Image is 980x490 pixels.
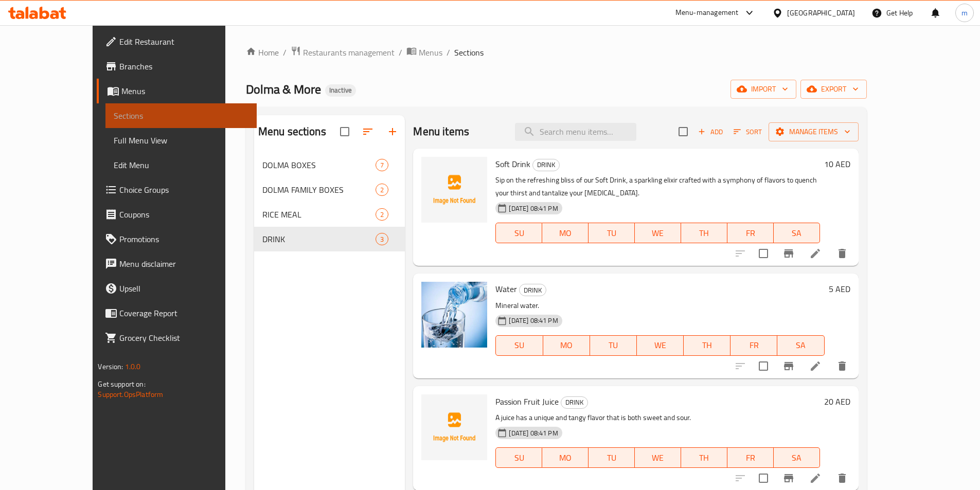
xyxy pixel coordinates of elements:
[561,396,587,408] span: DRINK
[684,335,730,356] button: TH
[769,122,859,141] button: Manage items
[681,223,727,243] button: TH
[355,119,380,144] span: Sort sections
[830,241,854,266] button: delete
[376,234,388,244] span: 3
[246,46,279,59] a: Home
[800,80,867,99] button: export
[734,126,762,138] span: Sort
[291,46,395,59] a: Restaurants management
[495,156,530,172] span: Soft Drink
[421,282,487,348] img: Water
[639,450,677,465] span: WE
[688,338,726,353] span: TH
[262,159,376,171] span: DOLMA BOXES
[639,226,677,241] span: WE
[119,282,248,295] span: Upsell
[753,355,774,377] span: Select to update
[421,157,487,223] img: Soft Drink
[637,335,684,356] button: WE
[809,247,822,260] a: Edit menu item
[776,354,801,378] button: Branch-specific-item
[635,223,681,243] button: WE
[495,281,517,297] span: Water
[500,226,538,241] span: SU
[262,208,376,221] span: RICE MEAL
[694,124,727,140] span: Add item
[119,184,248,196] span: Choice Groups
[685,450,723,465] span: TH
[421,394,487,460] img: Passion Fruit Juice
[454,46,484,59] span: Sections
[561,396,588,409] div: DRINK
[777,335,824,356] button: SA
[376,210,388,220] span: 2
[590,335,637,356] button: TU
[520,284,546,296] span: DRINK
[589,223,635,243] button: TU
[532,159,560,171] div: DRINK
[119,233,248,245] span: Promotions
[505,204,562,213] span: [DATE] 08:41 PM
[334,121,355,142] span: Select all sections
[533,159,559,171] span: DRINK
[542,447,589,468] button: MO
[730,335,777,356] button: FR
[258,124,326,139] h2: Menu sections
[413,124,469,139] h2: Menu items
[419,46,442,59] span: Menus
[753,467,774,489] span: Select to update
[543,335,590,356] button: MO
[97,227,256,251] a: Promotions
[119,208,248,221] span: Coupons
[732,450,770,465] span: FR
[515,123,636,141] input: search
[809,360,822,372] a: Edit menu item
[774,447,820,468] button: SA
[125,360,141,373] span: 1.0.0
[97,276,256,301] a: Upsell
[246,46,867,59] nav: breadcrumb
[505,316,562,325] span: [DATE] 08:41 PM
[97,202,256,227] a: Coupons
[105,103,256,128] a: Sections
[594,338,633,353] span: TU
[262,233,376,245] span: DRINK
[495,394,559,409] span: Passion Fruit Juice
[98,388,163,401] a: Support.OpsPlatform
[739,83,788,96] span: import
[495,411,819,424] p: A juice has a unique and tangy flavor that is both sweet and sour.
[727,447,774,468] button: FR
[781,338,820,353] span: SA
[500,450,538,465] span: SU
[376,160,388,170] span: 7
[325,84,356,97] div: Inactive
[776,241,801,266] button: Branch-specific-item
[593,450,631,465] span: TU
[546,226,584,241] span: MO
[685,226,723,241] span: TH
[495,174,819,199] p: Sip on the refreshing bliss of our Soft Drink, a sparkling elixir crafted with a symphony of flav...
[675,7,739,19] div: Menu-management
[495,447,542,468] button: SU
[787,7,855,19] div: [GEOGRAPHIC_DATA]
[681,447,727,468] button: TH
[830,354,854,378] button: delete
[399,46,402,59] li: /
[114,134,248,147] span: Full Menu View
[97,177,256,202] a: Choice Groups
[283,46,287,59] li: /
[774,223,820,243] button: SA
[262,184,376,196] span: DOLMA FAMILY BOXES
[325,86,356,95] span: Inactive
[105,128,256,153] a: Full Menu View
[495,223,542,243] button: SU
[732,226,770,241] span: FR
[447,46,450,59] li: /
[97,251,256,276] a: Menu disclaimer
[547,338,586,353] span: MO
[406,46,442,59] a: Menus
[546,450,584,465] span: MO
[254,153,405,177] div: DOLMA BOXES7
